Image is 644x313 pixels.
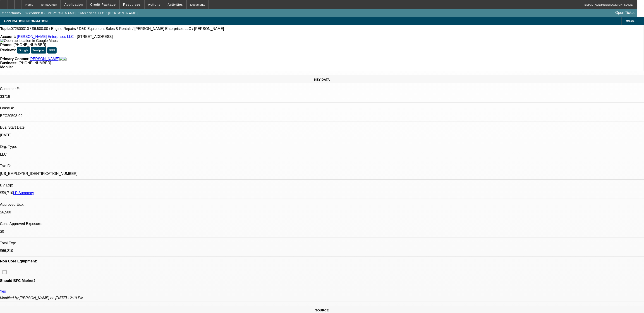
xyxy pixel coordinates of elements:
[31,47,46,54] button: Trustpilot
[29,57,59,61] a: [PERSON_NAME]
[0,27,11,31] strong: Topic:
[168,3,183,6] span: Activities
[0,48,16,52] strong: Reviews:
[0,39,57,43] a: View Google Maps
[3,19,48,23] span: APPLICATION INFORMATION
[14,43,46,47] span: [PHONE_NUMBER]
[164,0,187,9] button: Activities
[19,61,51,65] span: [PHONE_NUMBER]
[0,57,29,61] strong: Primary Contact:
[614,9,637,17] a: Open Ticket
[0,43,12,47] strong: Phone:
[87,0,119,9] button: Credit Package
[11,27,224,31] span: 072500310 / $6,500.00 / Engine Repairs / D&K Equipment Sales & Rentals / [PERSON_NAME] Enterprise...
[148,3,160,6] span: Actions
[64,3,83,6] span: Application
[47,47,57,54] button: BBB
[0,65,13,69] strong: Mobile:
[61,0,86,9] button: Application
[75,35,113,39] span: - [STREET_ADDRESS]
[123,3,141,6] span: Resources
[17,35,74,39] a: [PERSON_NAME] Enterprises LLC
[90,3,116,6] span: Credit Package
[626,20,634,22] span: Manage
[2,11,138,15] span: Opportunity / 072500310 / [PERSON_NAME] Enterprises LLC / [PERSON_NAME]
[315,308,329,312] span: SOURCE
[13,191,34,195] a: LP Summary
[120,0,144,9] button: Resources
[17,47,30,54] button: Google
[63,57,67,61] img: linkedin-icon.png
[0,61,17,65] strong: Business:
[0,35,16,39] strong: Account:
[145,0,164,9] button: Actions
[0,39,57,43] img: Open up location in Google Maps
[314,78,330,81] span: KEY DATA
[59,57,63,61] img: facebook-icon.png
